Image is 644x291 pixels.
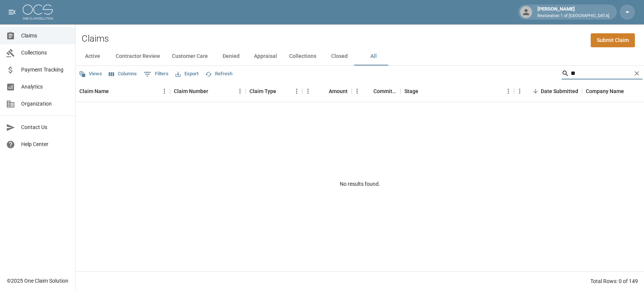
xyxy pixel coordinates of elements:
div: Date Submitted [541,81,578,102]
button: Collections [283,47,322,65]
div: Amount [302,81,351,102]
div: Claim Name [76,81,170,102]
div: Total Rows: 0 of 149 [590,277,638,285]
button: Menu [351,86,363,97]
button: Show filters [142,68,170,80]
button: open drawer [5,5,20,20]
button: Sort [624,86,635,96]
a: Submit Claim [591,33,635,47]
span: Payment Tracking [21,66,69,74]
button: Active [76,47,110,65]
div: © 2025 One Claim Solution [7,277,68,285]
span: Analytics [21,83,69,91]
div: No results found. [76,102,644,266]
div: Stage [401,81,514,102]
span: Organization [21,100,69,108]
button: Menu [159,86,170,97]
div: dynamic tabs [76,47,644,65]
div: Stage [404,81,418,102]
button: Sort [418,86,429,96]
button: Menu [514,86,525,97]
span: Collections [21,49,69,57]
div: [PERSON_NAME] [534,5,612,19]
button: Sort [109,86,119,96]
button: Denied [214,47,248,65]
div: Claim Number [174,81,208,102]
button: Closed [322,47,356,65]
div: Date Submitted [514,81,582,102]
button: Menu [291,86,302,97]
button: All [356,47,390,65]
img: ocs-logo-white-transparent.png [23,5,53,20]
button: Sort [363,86,373,96]
h2: Claims [82,33,109,44]
button: Sort [318,86,329,96]
div: Committed Amount [373,81,397,102]
button: Refresh [203,68,234,80]
div: Amount [329,81,348,102]
div: Claim Name [79,81,109,102]
div: Claim Type [246,81,302,102]
span: Contact Us [21,123,69,131]
button: Sort [208,86,219,96]
button: Appraisal [248,47,283,65]
span: Help Center [21,140,69,148]
button: Contractor Review [110,47,166,65]
button: Sort [530,86,541,96]
span: Claims [21,32,69,40]
button: Menu [503,86,514,97]
p: Restoration 1 of [GEOGRAPHIC_DATA] [537,13,609,19]
div: Claim Type [249,81,276,102]
div: Claim Number [170,81,246,102]
button: Views [77,68,104,80]
button: Sort [276,86,287,96]
button: Menu [302,86,314,97]
div: Search [562,67,642,81]
button: Menu [234,86,246,97]
button: Clear [631,68,642,79]
button: Customer Care [166,47,214,65]
div: Company Name [586,81,624,102]
button: Export [173,68,200,80]
button: Select columns [107,68,139,80]
div: Committed Amount [351,81,401,102]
